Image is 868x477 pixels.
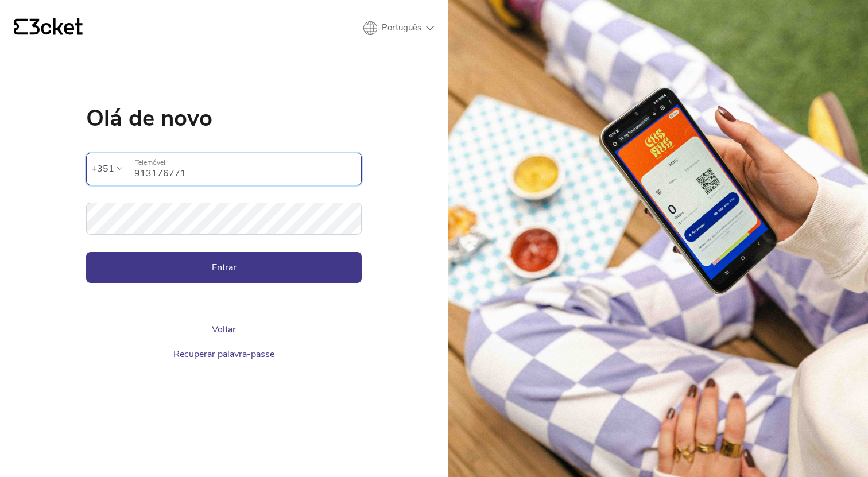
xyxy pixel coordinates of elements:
[14,19,28,35] g: {' '}
[127,153,361,172] label: Telemóvel
[134,153,361,185] input: Telemóvel
[86,107,362,130] h1: Olá de novo
[91,160,114,177] div: +351
[86,203,362,222] label: Palavra-passe
[86,252,362,283] button: Entrar
[14,18,83,38] a: {' '}
[173,348,274,360] a: Recuperar palavra-passe
[212,323,236,336] a: Voltar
